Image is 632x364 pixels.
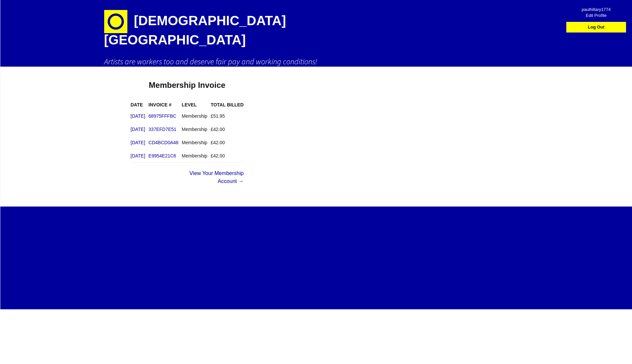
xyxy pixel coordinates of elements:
[182,149,211,163] td: Membership
[131,113,145,119] a: [DATE]
[131,127,145,132] a: [DATE]
[149,153,176,158] a: E9954E21C6
[149,113,176,119] a: 68975FFFBC
[211,109,244,123] td: £51.95
[149,100,182,109] th: Invoice #
[568,22,624,32] a: Log Out
[104,10,127,33] img: circle-e1448293145835.png
[182,123,211,136] td: Membership
[211,123,244,136] td: £42.00
[131,80,244,90] h1: Membership Invoice
[573,4,620,10] span: paulhillary1774
[149,127,176,132] a: 337EFD7E51
[211,136,244,149] td: £42.00
[131,100,149,109] th: Date
[182,136,211,149] td: Membership
[189,170,244,184] a: View Your Membership Account →
[211,100,244,109] th: Total Billed
[131,153,145,158] a: [DATE]
[573,10,620,16] span: Edit Profile
[182,109,211,123] td: Membership
[211,149,244,163] td: £42.00
[149,140,178,145] a: CD4BCD0A48
[104,56,529,67] h2: Artists are workers too and deserve fair pay and working conditions!
[131,140,145,145] a: [DATE]
[182,100,211,109] th: Level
